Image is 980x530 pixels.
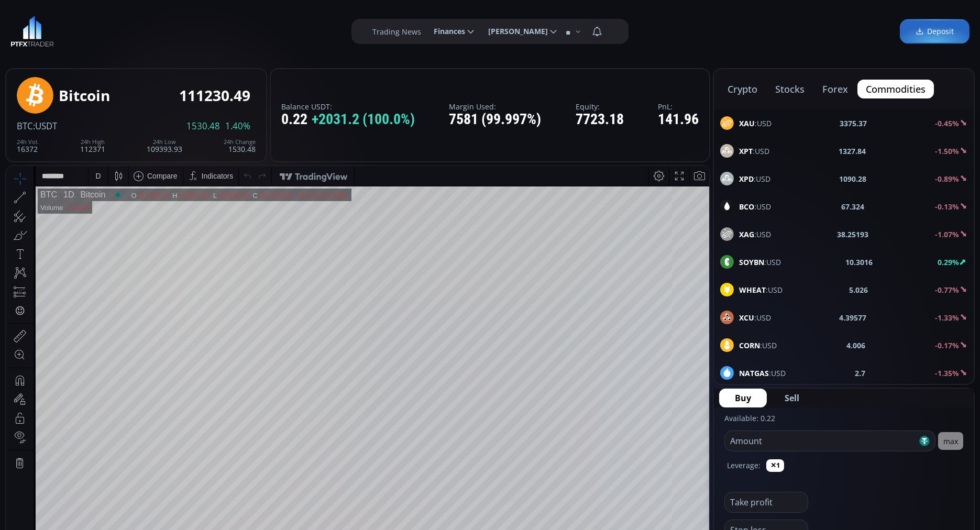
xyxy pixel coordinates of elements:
div: Compare [141,6,171,14]
div: 3m [68,422,78,430]
label: Leverage: [727,460,761,471]
span: 1.40% [225,122,250,131]
div: 111230.49 [179,87,250,104]
label: Balance USDT: [281,103,415,111]
div: −532.73 (−0.48%) [287,26,342,34]
b: -0.17% [935,340,959,350]
div: 24h High [80,139,105,145]
button: commodities [857,80,934,98]
div: 5y [38,422,46,430]
b: XAG [739,229,754,239]
span: BTC [17,120,33,132]
b: XPD [739,174,754,184]
div: 1d [118,422,127,430]
b: 3375.37 [840,118,867,129]
span: :USD [739,118,772,129]
b: XPT [739,146,753,156]
span: :USD [739,257,781,268]
b: CORN [739,340,760,350]
b: -0.89% [935,174,959,184]
div: D [89,6,94,14]
span: :USD [739,312,771,323]
div: 111230.49 [252,26,284,34]
div: O [125,26,130,34]
b: 1090.28 [839,173,866,184]
b: 0.29% [938,257,959,267]
label: Equity: [576,103,624,111]
button: Buy [719,389,767,407]
span: +2031.2 (100.0%) [312,112,415,128]
div: Bitcoin [68,24,99,34]
div: 110345.42 [211,26,243,34]
span: [PERSON_NAME] [481,21,548,42]
div:  [9,140,18,150]
div: 24h Low [147,139,182,145]
b: 38.25193 [838,229,869,240]
span: :USD [739,340,777,351]
b: 67.324 [842,201,865,212]
div: 112371 [80,139,105,153]
div: 1530.48 [224,139,256,153]
b: 4.39577 [840,312,867,323]
div: 1D [51,24,68,34]
div: 24h Change [224,139,256,145]
span: :USD [739,201,771,212]
a: Deposit [900,19,970,44]
b: 1327.84 [839,146,866,157]
div: H [166,26,171,34]
div: auto [684,422,698,430]
span: :USD [739,146,769,157]
div: 111763.22 [131,26,163,34]
span: :USDT [33,120,57,132]
label: Trading News [372,26,421,37]
button: ✕1 [766,459,784,472]
div: Toggle Auto Scale [680,416,701,436]
span: :USD [739,284,783,295]
b: 2.7 [855,368,866,379]
span: :USD [739,368,786,379]
b: -1.33% [935,313,959,323]
div: L [207,26,211,34]
span: 11:33:04 (UTC) [584,422,634,430]
div: Hide Drawings Toolbar [24,391,29,405]
div: Volume [34,38,57,46]
b: NATGAS [739,368,769,378]
span: Finances [426,21,465,42]
b: 4.006 [846,340,865,351]
div: Go to [140,416,157,436]
button: stocks [767,80,813,98]
div: 1m [85,422,95,430]
button: crypto [719,80,766,98]
div: BTC [34,24,51,34]
b: WHEAT [739,285,766,295]
div: 1y [53,422,61,430]
b: -0.45% [935,118,959,128]
b: XCU [739,313,754,323]
div: 141.96 [658,112,699,128]
span: Sell [785,392,799,404]
button: forex [814,80,856,98]
div: 5.442K [61,38,82,46]
b: BCO [739,202,754,212]
b: SOYBN [739,257,764,267]
div: 24h Vol. [17,139,39,145]
span: :USD [739,229,771,240]
b: XAU [739,118,755,128]
div: 5d [103,422,112,430]
span: Deposit [916,26,954,37]
div: 0.22 [281,112,415,128]
div: Indicators [195,6,227,14]
div: 7723.18 [576,112,624,128]
div: Bitcoin [59,87,110,104]
div: 109393.93 [147,139,182,153]
b: -1.50% [935,146,959,156]
b: -0.13% [935,202,959,212]
b: -1.35% [935,368,959,378]
b: -1.07% [935,229,959,239]
div: C [247,26,252,34]
label: Available: 0.22 [724,413,775,423]
b: 5.026 [850,284,868,295]
img: LOGO [10,16,54,47]
div: 7581 (99.997%) [449,112,541,128]
div: Toggle Percentage [648,416,663,436]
